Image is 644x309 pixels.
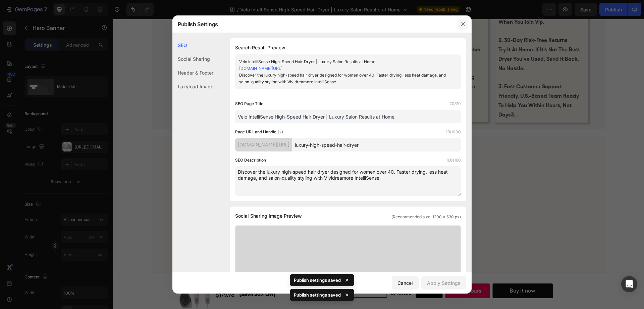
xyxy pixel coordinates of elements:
[126,271,197,281] p: (Save 20% Off)
[385,28,467,53] span: try it at home-if it's not the best dryer you've used, send it back, no hassle.
[235,100,263,107] label: SEO Page Title
[172,52,213,66] div: Social Sharing
[235,110,461,123] input: Title
[220,266,234,278] button: decrement
[239,72,446,85] div: Discover the luxury high-speed hair dryer designed for women over 40. Faster drying, less heat da...
[235,157,266,164] label: SEO Description
[286,55,362,80] span: Enables true touch-free drying and doubles as a neat storage dock.
[385,74,466,99] span: friendly, u.s.-based team ready to help you within hours, not days3. .
[385,64,449,71] strong: 3. fast customer support
[392,276,419,290] button: Cancel
[445,129,461,135] label: 28/1000
[102,263,198,272] h1: Velo IntelliSense
[303,265,329,279] button: Copy
[276,266,300,272] span: Save 20%
[172,80,213,93] div: Lazyload Image
[286,46,337,52] strong: 3. Hands-Free Stand
[286,18,369,34] span: MagSnapth™ magnetic lock, textured for grip, quick to switch.
[385,18,454,25] strong: 2. 30-day risk-free returns
[421,276,466,290] button: Apply Settings
[234,266,260,278] input: quantity
[621,276,637,292] div: Open Intercom Messenger
[391,214,461,220] span: (Recommended size: 1200 x 630 px)
[294,277,341,283] p: Publish settings saved
[294,292,341,298] p: Publish settings saved
[397,267,422,277] div: Buy it now
[239,66,282,71] a: [DOMAIN_NAME][URL]
[172,38,213,52] div: SEO
[286,9,333,15] strong: 2. 2 Styling Nozzles
[278,271,299,277] span: BACK20
[239,58,446,65] div: Velo IntelliSense High-Speed Hair Dryer | Luxury Salon Results at Home
[172,66,213,80] div: Header & Footer
[446,157,461,164] label: 160/160
[235,129,276,135] label: Page URL and Handle
[172,15,454,33] div: Publish Settings
[332,265,377,279] button: Grab Yours
[449,100,461,107] label: 70/70
[235,138,292,151] div: [DOMAIN_NAME][URL]
[292,138,461,151] input: Handle
[341,267,368,277] div: Grab Yours
[102,271,126,280] div: $179.98
[309,267,323,277] div: Copy
[235,212,302,220] span: Social Sharing Image Preview
[379,265,440,279] button: Buy it now
[260,266,273,278] button: increment
[397,279,413,286] div: Cancel
[235,44,461,52] h1: Search Result Preview
[427,279,461,286] div: Apply Settings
